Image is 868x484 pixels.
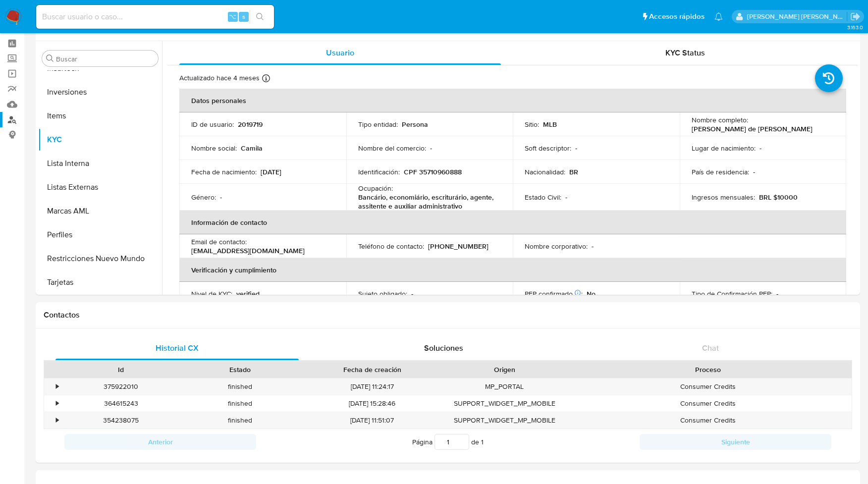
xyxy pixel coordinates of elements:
div: Consumer Credits [564,412,852,429]
p: Nombre del comercio : [358,144,426,153]
p: Tipo entidad : [358,120,398,129]
div: finished [180,395,299,412]
p: Lugar de nacimiento : [692,144,756,153]
p: Ocupación : [358,184,393,193]
p: CPF 35710960888 [404,167,462,176]
button: Anterior [64,434,256,450]
p: - [411,289,413,298]
th: Datos personales [179,89,846,112]
div: 375922010 [61,378,180,395]
p: [EMAIL_ADDRESS][DOMAIN_NAME] [191,246,305,255]
div: SUPPORT_WIDGET_MP_MOBILE [445,395,564,412]
p: Sujeto obligado : [358,289,407,298]
p: Nombre corporativo : [525,242,588,251]
p: PEP confirmado : [525,289,583,298]
div: 354238075 [61,412,180,429]
span: 1 [481,437,484,447]
div: [DATE] 15:28:46 [300,395,445,412]
p: Camila [241,144,263,153]
div: • [56,416,58,425]
div: Id [68,365,173,375]
p: - [220,193,222,202]
p: Email de contacto : [191,237,247,246]
span: Chat [702,342,719,354]
div: Estado [187,365,292,375]
div: • [56,382,58,391]
p: Persona [402,120,428,129]
p: No [587,289,596,298]
input: Buscar [56,54,154,63]
p: - [430,144,432,153]
span: ⌥ [229,12,236,21]
button: Tarjetas [38,270,162,294]
button: search-icon [250,10,270,24]
h1: Contactos [44,310,852,320]
div: Origen [452,365,557,375]
a: Salir [850,11,861,22]
span: Soluciones [424,342,463,354]
p: Nombre completo : [692,115,748,124]
p: Bancário, economiário, escriturário, agente, assitente e auxiliar administrativo [358,193,497,211]
div: 364615243 [61,395,180,412]
button: Siguiente [640,434,831,450]
p: Género : [191,193,216,202]
p: Identificación : [358,167,400,176]
div: Consumer Credits [564,395,852,412]
span: Página de [412,434,484,450]
span: Historial CX [156,342,199,354]
button: Inversiones [38,80,162,104]
p: - [759,144,761,153]
div: Proceso [571,365,845,375]
div: finished [180,412,299,429]
p: [DATE] [261,167,281,176]
th: Verificación y cumplimiento [179,258,846,282]
p: MLB [543,120,557,129]
span: 3.163.0 [847,23,863,31]
div: Fecha de creación [307,365,438,375]
p: País de residencia : [692,167,749,176]
span: Accesos rápidos [649,11,705,22]
p: Fecha de nacimiento : [191,167,257,176]
button: Restricciones Nuevo Mundo [38,247,162,270]
div: • [56,399,58,408]
div: finished [180,378,299,395]
p: - [565,193,567,202]
button: KYC [38,128,162,152]
div: Consumer Credits [564,378,852,395]
button: Items [38,104,162,128]
p: - [575,144,577,153]
p: Nivel de KYC : [191,289,232,298]
p: BR [569,167,578,176]
p: [PERSON_NAME] de [PERSON_NAME] [692,124,813,133]
span: KYC Status [665,47,705,58]
div: SUPPORT_WIDGET_MP_MOBILE [445,412,564,429]
a: Notificaciones [714,12,723,21]
div: MP_PORTAL [445,378,564,395]
input: Buscar usuario o caso... [36,10,274,23]
p: verified [236,289,260,298]
p: Nombre social : [191,144,237,153]
th: Información de contacto [179,211,846,234]
p: ID de usuario : [191,120,234,129]
button: Marcas AML [38,199,162,223]
button: Buscar [46,54,54,62]
p: - [753,167,755,176]
p: Actualizado hace 4 meses [179,73,260,83]
p: Estado Civil : [525,193,561,202]
div: [DATE] 11:24:17 [300,378,445,395]
p: Teléfono de contacto : [358,242,424,251]
button: Perfiles [38,223,162,247]
button: Lista Interna [38,152,162,175]
p: 2019719 [238,120,263,129]
p: Sitio : [525,120,539,129]
p: - [592,242,594,251]
p: - [776,289,778,298]
p: Soft descriptor : [525,144,571,153]
div: [DATE] 11:51:07 [300,412,445,429]
p: Tipo de Confirmación PEP : [692,289,772,298]
p: [PHONE_NUMBER] [428,242,488,251]
p: Nacionalidad : [525,167,565,176]
p: Ingresos mensuales : [692,193,755,202]
button: Listas Externas [38,175,162,199]
p: rene.vale@mercadolibre.com [747,12,847,21]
